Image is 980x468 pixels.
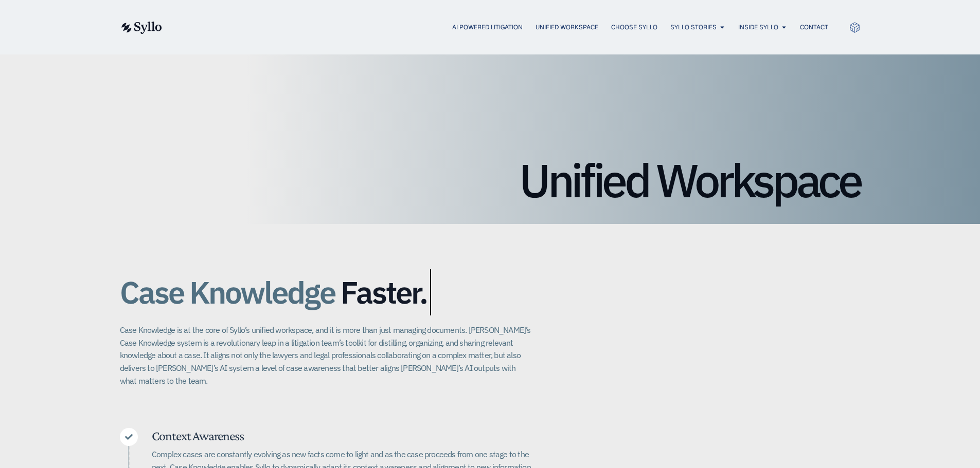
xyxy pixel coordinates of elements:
[800,23,828,32] a: Contact
[670,23,717,32] a: Syllo Stories
[120,157,861,203] h1: Unified Workspace
[152,428,531,444] h5: Context Awareness
[738,23,778,32] a: Inside Syllo
[341,275,427,309] span: Faster.
[183,23,828,32] div: Menu Toggle
[120,324,531,387] p: Case Knowledge is at the core of Syllo’s unified workspace, and it is more than just managing doc...
[120,22,162,34] img: syllo
[120,269,335,315] span: Case Knowledge
[452,23,523,32] a: AI Powered Litigation
[536,23,598,32] a: Unified Workspace
[183,23,828,32] nav: Menu
[611,23,657,32] a: Choose Syllo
